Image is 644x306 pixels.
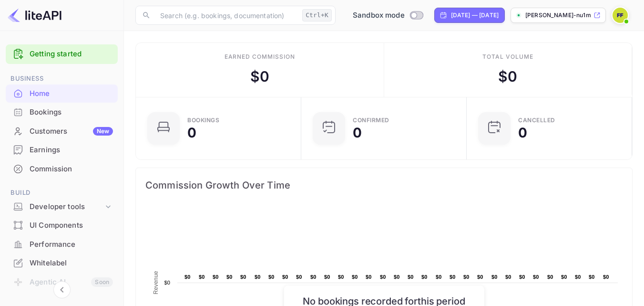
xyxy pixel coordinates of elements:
div: Earned commission [225,53,295,61]
div: Total volume [482,53,533,61]
span: Business [6,74,118,84]
div: Home [6,84,118,103]
text: $0 [213,274,219,280]
text: $0 [408,274,414,280]
div: Developer tools [6,199,118,215]
input: Search (e.g. bookings, documentation) [154,6,298,25]
div: 0 [187,126,196,139]
div: Whitelabel [6,254,118,273]
text: $0 [282,274,288,280]
a: Performance [6,235,118,253]
div: Performance [6,235,118,254]
text: $0 [477,274,483,280]
a: UI Components [6,216,118,234]
text: $0 [352,274,358,280]
a: Earnings [6,141,118,158]
text: $0 [394,274,400,280]
text: $0 [338,274,344,280]
div: Performance [30,239,113,250]
div: UI Components [6,216,118,235]
div: Commission [30,164,113,175]
text: $0 [450,274,456,280]
div: Ctrl+K [302,9,332,21]
a: Home [6,84,118,102]
div: $ 0 [250,66,269,87]
text: $0 [589,274,595,280]
text: $0 [380,274,386,280]
img: Feras Fadel [613,8,628,23]
text: $0 [505,274,511,280]
div: CustomersNew [6,122,118,141]
text: $0 [603,274,609,280]
text: $0 [164,280,170,285]
a: Bookings [6,103,118,121]
div: Earnings [6,141,118,159]
div: 0 [353,126,362,139]
text: $0 [463,274,470,280]
p: [PERSON_NAME]-nu1m2.nuit... [525,11,592,20]
text: $0 [547,274,553,280]
text: Revenue [153,271,159,294]
span: Sandbox mode [353,10,405,21]
div: Earnings [30,145,113,156]
div: Confirmed [353,117,389,123]
text: $0 [255,274,261,280]
div: Bookings [6,103,118,122]
div: Getting started [6,44,118,64]
div: Bookings [30,107,113,118]
a: CustomersNew [6,122,118,140]
div: New [93,127,113,136]
div: UI Components [30,220,113,231]
div: [DATE] — [DATE] [451,11,499,20]
div: CANCELLED [518,117,555,123]
text: $0 [240,274,246,280]
div: Developer tools [30,201,103,212]
a: Getting started [30,49,113,60]
span: Commission Growth Over Time [145,178,623,193]
img: LiteAPI logo [8,8,61,23]
button: Collapse navigation [53,281,71,298]
text: $0 [296,274,302,280]
text: $0 [366,274,372,280]
span: Build [6,188,118,198]
div: Customers [30,126,113,137]
div: Home [30,88,113,99]
text: $0 [436,274,442,280]
div: Bookings [187,117,219,123]
text: $0 [491,274,498,280]
text: $0 [421,274,428,280]
div: Click to change the date range period [434,8,505,23]
div: $ 0 [498,66,517,87]
text: $0 [561,274,567,280]
div: Switch to Production mode [349,10,427,21]
text: $0 [533,274,539,280]
text: $0 [324,274,330,280]
a: Whitelabel [6,254,118,272]
text: $0 [184,274,191,280]
div: Whitelabel [30,258,113,269]
a: Commission [6,160,118,178]
text: $0 [575,274,581,280]
text: $0 [519,274,525,280]
text: $0 [310,274,317,280]
text: $0 [226,274,233,280]
div: 0 [518,126,527,139]
text: $0 [268,274,275,280]
text: $0 [199,274,205,280]
div: Commission [6,160,118,179]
